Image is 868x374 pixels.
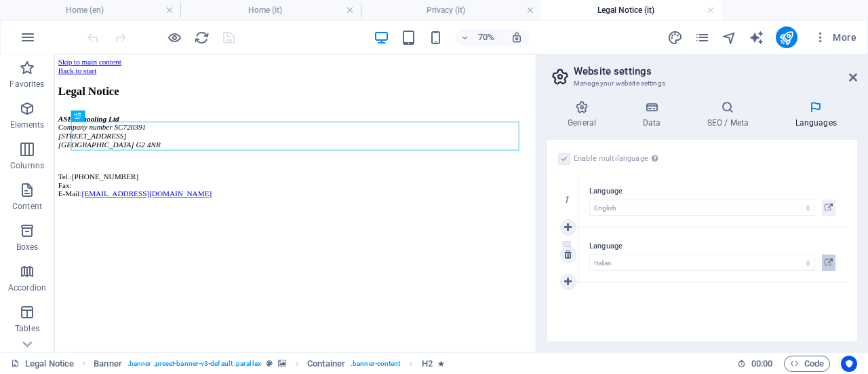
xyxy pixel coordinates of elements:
p: Columns [10,160,44,171]
h4: SEO / Meta [686,100,774,129]
a: Click to cancel selection. Double-click to open Pages [11,356,74,372]
span: . banner-content [351,356,400,372]
span: Company number SC720391 [5,98,131,110]
h4: Data [622,100,686,129]
button: text_generator [749,29,765,45]
button: reload [193,29,210,45]
i: Reload page [194,30,210,45]
span: More [814,31,856,44]
p: Elements [10,119,45,130]
h6: 70% [475,29,497,45]
span: Click to select. Double-click to edit [94,356,122,372]
button: publish [776,26,797,48]
span: 00 00 [751,356,772,372]
i: Navigator [722,30,737,45]
i: Design (Ctrl+Alt+Y) [667,30,683,45]
p: Boxes [16,242,39,253]
label: Language [589,238,835,255]
button: Click here to leave preview mode and continue editing [166,29,182,45]
h6: Session time [737,356,773,372]
h2: Website settings [574,65,857,77]
p: Tables [15,323,39,334]
button: Usercentrics [841,356,857,372]
p: Content [12,201,42,212]
label: Language [589,183,835,200]
span: Code [790,356,824,372]
button: Code [784,356,830,372]
i: Pages (Ctrl+Alt+S) [694,30,710,45]
nav: breadcrumb [94,356,444,372]
p: Accordion [8,282,46,293]
span: . banner .preset-banner-v3-default .parallax [127,356,261,372]
i: AI Writer [749,30,764,45]
button: navigator [722,29,738,45]
button: 70% [455,29,503,45]
label: Enable multilanguage [574,151,662,167]
span: Click to select. Double-click to edit [422,356,433,372]
i: This element is a customizable preset [267,360,273,367]
h4: Legal Notice (it) [541,3,722,18]
button: More [808,26,862,48]
i: On resize automatically adjust zoom level to fit chosen device. [511,31,523,43]
h4: Languages [774,100,857,129]
span: Click to select. Double-click to edit [307,356,345,372]
i: Element contains an animation [438,360,444,367]
h4: Privacy (it) [361,3,541,18]
button: pages [694,29,711,45]
i: Publish [778,30,794,45]
button: design [667,29,684,45]
p: Favorites [9,79,44,90]
h3: Manage your website settings [574,77,830,90]
span: : [761,358,763,369]
h4: General [547,100,622,129]
a: Skip to main content [5,5,96,17]
i: This element contains a background [278,360,286,367]
h4: Home (it) [180,3,361,18]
